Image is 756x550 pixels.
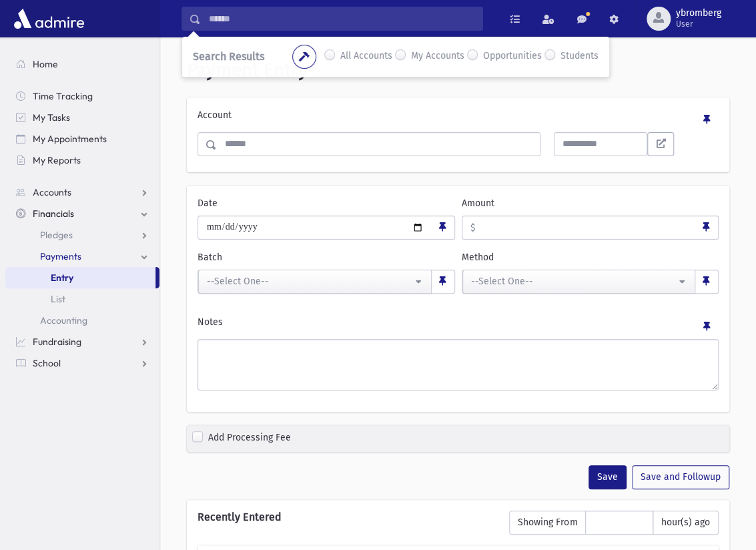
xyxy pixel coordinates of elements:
[462,216,476,240] span: $
[5,331,159,352] a: Fundraising
[589,465,627,489] button: Save
[5,203,159,224] a: Financials
[51,272,73,284] span: Entry
[11,5,87,32] img: AdmirePro
[5,267,155,288] a: Entry
[33,90,93,102] span: Time Tracking
[193,50,264,63] span: Search Results
[201,7,482,31] input: Search
[5,128,159,150] a: My Appointments
[40,229,73,241] span: Pledges
[5,352,159,374] a: School
[198,315,223,334] label: Notes
[411,49,464,65] label: My Accounts
[471,274,677,288] div: --Select One--
[5,310,159,331] a: Accounting
[51,293,65,305] span: List
[509,511,586,535] span: Showing From
[33,208,74,220] span: Financials
[340,49,392,65] label: All Accounts
[676,8,721,19] span: ybromberg
[217,132,540,156] input: Search
[198,511,496,523] h6: Recently Entered
[208,431,291,447] label: Add Processing Fee
[5,53,159,75] a: Home
[5,224,159,246] a: Pledges
[5,150,159,171] a: My Reports
[5,107,159,128] a: My Tasks
[33,111,70,123] span: My Tasks
[33,186,71,198] span: Accounts
[5,246,159,267] a: Payments
[33,154,81,166] span: My Reports
[40,250,81,262] span: Payments
[198,108,232,127] label: Account
[5,182,159,203] a: Accounts
[462,196,494,210] label: Amount
[33,133,107,145] span: My Appointments
[40,314,87,326] span: Accounting
[198,196,218,210] label: Date
[5,85,159,107] a: Time Tracking
[653,511,719,535] span: hour(s) ago
[33,336,81,348] span: Fundraising
[462,270,696,294] button: --Select One--
[207,274,412,288] div: --Select One--
[483,49,542,65] label: Opportunities
[676,19,721,29] span: User
[33,58,58,70] span: Home
[560,49,599,65] label: Students
[198,250,222,264] label: Batch
[5,288,159,310] a: List
[632,465,729,489] button: Save and Followup
[33,357,61,369] span: School
[198,270,432,294] button: --Select One--
[462,250,494,264] label: Method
